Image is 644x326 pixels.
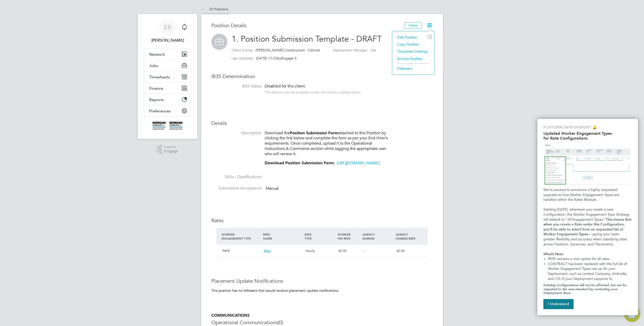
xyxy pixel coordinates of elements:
span: Network [149,52,165,57]
span: £ [338,249,346,253]
li: Followers [395,65,432,72]
span: [DATE] 17:23 [256,56,277,60]
span: Timesheets [149,75,170,79]
span: £ [396,249,405,253]
span: — giving your team greater flexibility and accuracy when classifying rates across Positions, Vaca... [543,232,628,246]
span: Engage [164,149,178,153]
span: Evan R [144,37,191,43]
span: Finance [149,86,163,91]
span: n/a [371,48,376,52]
span: Reports [149,97,164,102]
h2: Updated Worker Engagement Types [543,131,632,136]
label: Description [211,131,262,136]
div: Updated Worker Engagement Type Options [537,119,638,315]
label: Client Config [232,48,253,52]
label: Deployment Manager [333,48,368,52]
strong: Position Submission Form [290,131,338,135]
div: WORKER ENGAGEMENT TYPE [220,230,262,243]
div: WORKER PAY RATE [336,230,361,243]
div: AGENCY MARGIN [361,230,394,243]
a: [URL][DOMAIN_NAME] [337,160,380,166]
strong: Download Position Submission Form: [265,160,335,165]
div: by [231,56,297,60]
span: Disabled for this client. [265,84,306,89]
span: PAYE [222,249,230,253]
span: — [363,249,367,253]
span: Powered by [164,145,178,149]
li: Archive Position [395,55,432,62]
p: Platform Improvement 🔔 [543,125,632,130]
span: Preferences [149,109,171,113]
label: Last Updated [231,56,253,60]
li: Copy Position [395,41,432,48]
h5: COMMUNICATIONS [211,313,433,318]
span: Engage S [281,56,297,60]
a: All Positions [201,7,228,11]
button: Follow [405,22,422,29]
span: 0.00 [340,249,346,253]
div: AGENCY CHARGE RATE [394,230,428,243]
strong: What’s New: [543,252,564,256]
span: 1. Position Submission Template - DRAFT [232,34,382,44]
div: RATE NAME [262,230,303,243]
div: This position has no followers that would receive placement update notifications. [211,288,433,293]
i: e [428,35,432,39]
em: Existing Configurations will not be affected, but can be migrated to the new standard by contacti... [543,283,627,295]
nav: Main navigation [138,14,197,139]
li: Edit Position [395,34,432,41]
h3: IR35 Determination [211,73,433,80]
button: I Understand [543,299,574,309]
h3: Position Details [211,22,405,29]
img: Updated Rates Table Design & Semantics [543,143,632,185]
div: RATE TYPE [303,230,337,243]
span: Hourly [305,249,315,253]
img: morgansindall-logo-retina.png [152,122,183,130]
h3: Details [211,120,433,126]
li: PAYE remains a core option for all rates. [548,256,632,262]
li: Timesheet Settings [395,48,432,55]
span: Rate [264,249,271,253]
p: We’re excited to announce a highly requested upgrade to how Worker Engagement Types are handled w... [543,187,632,202]
h2: for Rate Configurations [543,136,632,141]
label: IR35 Status [211,84,262,89]
label: Submission Acceptance [211,186,262,191]
h3: Rates [211,217,433,224]
span: Starting [DATE], whenever you create a new Configuration, the Worker Engagement Type Strategy wil... [543,207,631,221]
span: Jobs [149,63,158,68]
div: This feature can be enabled under this client's configuration. [265,89,361,94]
a: Go to account details [144,19,191,43]
p: Download the attached to this Position by clicking the link below and complete the form as per yo... [265,131,390,157]
label: Skills / Qualifications [211,174,262,180]
li: CONTRACT has been replaced with the full list of Worker Engagement Types set up for your Deployme... [548,262,632,281]
a: Go to home page [144,122,191,130]
span: Manual [266,186,279,191]
span: [PERSON_NAME] Construction - Central [256,48,320,52]
span: ER [164,24,171,30]
h3: Placement Update Notifications [211,278,433,284]
h3: Operational Communications [211,319,433,326]
span: (0) [278,319,283,326]
span: 0.00 [398,249,405,253]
